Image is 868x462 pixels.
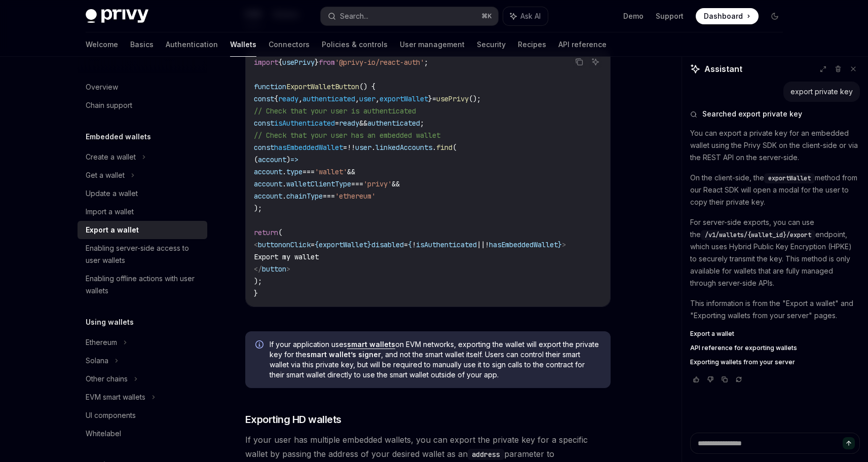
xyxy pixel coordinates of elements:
[558,240,562,249] span: }
[254,204,262,213] span: );
[375,143,432,152] span: linkedAccounts
[690,216,860,289] p: For server-side exports, you can use the endpoint, which uses Hybrid Public Key Encryption (HPKE)...
[78,221,207,239] a: Export a wallet
[254,58,278,67] span: import
[322,32,388,57] a: Policies & controls
[424,58,428,67] span: ;
[254,228,278,237] span: return
[303,94,355,103] span: authenticated
[562,240,566,249] span: >
[690,330,734,338] span: Export a wallet
[254,94,274,103] span: const
[254,131,440,140] span: // Check that your user has an embedded wallet
[436,94,469,103] span: usePrivy
[520,11,541,21] span: Ask AI
[690,109,860,119] button: Searched export private key
[371,240,404,249] span: disabled
[704,63,742,75] span: Assistant
[86,428,121,440] div: Whitelabel
[367,240,371,249] span: }
[282,240,311,249] span: onClick
[432,94,436,103] span: =
[86,9,148,23] img: dark logo
[274,94,278,103] span: {
[86,373,128,385] div: Other chains
[335,191,375,201] span: 'ethereum'
[469,94,481,103] span: ();
[286,167,303,176] span: type
[130,32,154,57] a: Basics
[78,239,207,269] a: Enabling server-side access to user wallets
[78,78,207,96] a: Overview
[589,55,602,68] button: Ask AI
[303,167,315,176] span: ===
[262,264,286,274] span: button
[392,179,400,188] span: &&
[380,94,428,103] span: exportWallet
[254,252,319,261] span: Export my wallet
[319,240,367,249] span: exportWallet
[690,127,860,164] p: You can export a private key for an embedded wallet using the Privy SDK on the client-side or via...
[690,358,795,366] span: Exporting wallets from your server
[254,191,282,201] span: account
[489,240,558,249] span: hasEmbeddedWallet
[78,269,207,300] a: Enabling offline actions with user wallets
[477,32,506,57] a: Security
[790,87,853,97] div: export private key
[704,11,743,21] span: Dashboard
[86,224,139,236] div: Export a wallet
[78,184,207,203] a: Update a wallet
[86,99,132,111] div: Chain support
[335,119,339,128] span: =
[254,289,258,298] span: }
[428,94,432,103] span: }
[274,143,343,152] span: hasEmbeddedWallet
[359,82,375,91] span: () {
[371,143,375,152] span: .
[282,167,286,176] span: .
[286,179,351,188] span: walletClientType
[286,82,359,91] span: ExportWalletButton
[290,155,298,164] span: =>
[768,174,811,182] span: exportWallet
[335,58,424,67] span: '@privy-io/react-auth'
[86,169,125,181] div: Get a wallet
[705,231,811,239] span: /v1/wallets/{wallet_id}/export
[485,240,489,249] span: !
[86,355,108,367] div: Solana
[86,206,134,218] div: Import a wallet
[254,106,416,115] span: // Check that your user is authenticated
[690,344,860,352] a: API reference for exporting wallets
[367,119,420,128] span: authenticated
[274,119,335,128] span: isAuthenticated
[86,81,118,93] div: Overview
[315,240,319,249] span: {
[339,119,359,128] span: ready
[166,32,218,57] a: Authentication
[282,191,286,201] span: .
[282,58,315,67] span: usePrivy
[278,228,282,237] span: (
[86,242,201,266] div: Enabling server-side access to user wallets
[503,7,548,25] button: Ask AI
[278,94,298,103] span: ready
[254,82,286,91] span: function
[355,143,371,152] span: user
[690,172,860,208] p: On the client-side, the method from our React SDK will open a modal for the user to copy their pr...
[690,330,860,338] a: Export a wallet
[468,449,504,460] code: address
[375,94,380,103] span: ,
[254,264,262,274] span: </
[86,409,136,421] div: UI components
[690,358,860,366] a: Exporting wallets from your server
[311,240,315,249] span: =
[254,155,258,164] span: (
[416,240,477,249] span: isAuthenticated
[86,273,201,297] div: Enabling offline actions with user wallets
[321,7,498,25] button: Search...⌘K
[282,179,286,188] span: .
[315,167,347,176] span: 'wallet'
[78,96,207,114] a: Chain support
[702,109,802,119] span: Searched export private key
[690,344,797,352] span: API reference for exporting wallets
